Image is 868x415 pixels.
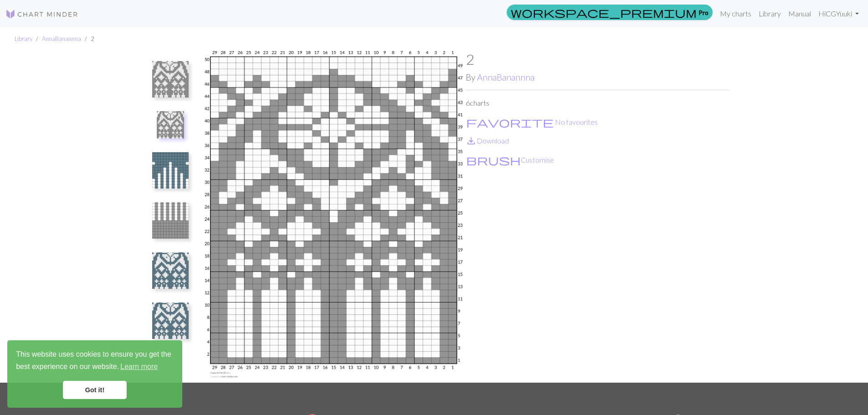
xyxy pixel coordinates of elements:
h2: By [466,72,729,82]
img: Logo [5,9,78,20]
img: Vora [152,202,189,239]
a: Library [755,5,785,23]
span: brush [466,154,521,166]
a: dismiss cookie message [63,381,127,399]
img: Copy of Vitrall 1 [202,51,466,383]
a: Manual [785,5,815,23]
a: learn more about cookies [119,360,159,374]
a: My charts [716,5,755,23]
a: DownloadDownload [466,136,509,145]
span: favorite [466,116,554,128]
li: 2 [81,35,94,43]
div: cookieconsent [7,340,182,408]
img: Vitrall 2 [152,252,189,289]
span: This website uses cookies to ensure you get the best experience on our website. [16,349,174,374]
i: Customise [466,154,521,165]
img: Vitrall 1 [152,61,189,97]
button: Favourite No favourites [466,116,598,128]
button: CustomiseCustomise [466,154,555,166]
h1: 2 [466,51,729,68]
a: AnnaBanannna [42,35,81,42]
img: Copy of Vitrall 1 [157,111,184,138]
a: AnnaBanannna [477,72,534,82]
span: workspace_premium [511,6,697,19]
i: Favourite [466,117,554,128]
p: 6 charts [466,97,729,108]
a: Pro [507,5,713,20]
img: Triangle [152,152,189,189]
i: Download [466,135,477,146]
img: Copy of Vitrall 2 [152,302,189,339]
a: Library [15,35,32,42]
span: save_alt [466,134,477,147]
a: HiCGYuuki [815,5,863,23]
